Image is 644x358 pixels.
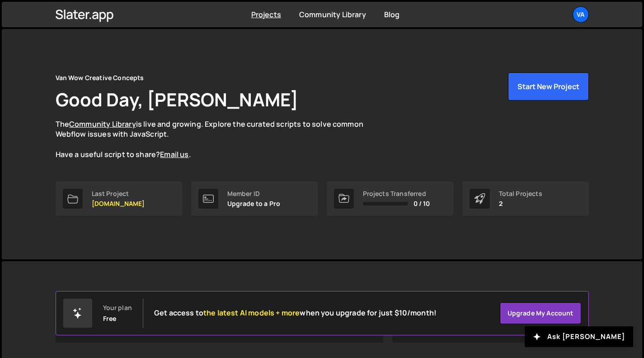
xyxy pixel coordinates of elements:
[384,10,400,19] a: Blog
[203,308,300,318] span: the latest AI models + more
[499,190,542,197] div: Total Projects
[414,200,430,207] span: 0 / 10
[363,190,430,197] div: Projects Transferred
[227,190,281,197] div: Member ID
[92,190,145,197] div: Last Project
[508,72,589,100] button: Start New Project
[56,181,182,216] a: Last Project [DOMAIN_NAME]
[92,200,145,207] p: [DOMAIN_NAME]
[299,10,366,19] a: Community Library
[69,119,136,129] a: Community Library
[227,200,281,207] p: Upgrade to a Pro
[499,200,542,207] p: 2
[103,304,132,311] div: Your plan
[160,149,188,159] a: Email us
[525,326,633,347] button: Ask [PERSON_NAME]
[56,119,381,160] p: The is live and growing. Explore the curated scripts to solve common Webflow issues with JavaScri...
[251,10,281,19] a: Projects
[154,309,437,317] h2: Get access to when you upgrade for just $10/month!
[103,315,117,322] div: Free
[56,72,144,83] div: Van Wow Creative Concepts
[56,87,299,112] h1: Good Day, [PERSON_NAME]
[500,302,581,324] a: Upgrade my account
[573,6,589,23] a: Va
